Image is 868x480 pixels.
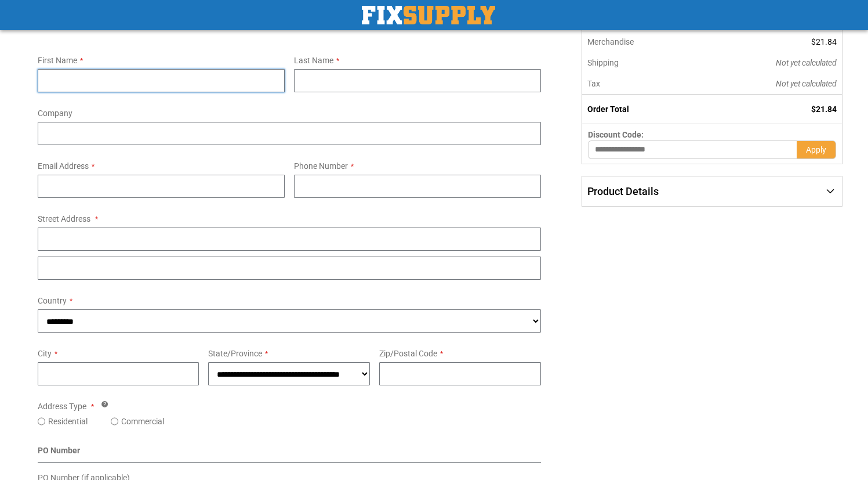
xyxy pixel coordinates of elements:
span: City [38,349,52,358]
span: Apply [806,145,826,154]
label: Commercial [121,416,164,427]
span: $21.84 [811,37,837,46]
span: Company [38,109,72,118]
img: Fix Industrial Supply [362,6,495,24]
th: Merchandise [582,31,698,52]
a: store logo [362,6,495,24]
th: Tax [582,73,698,95]
span: Discount Code: [588,130,644,139]
span: State/Province [208,349,262,358]
label: Residential [48,416,88,427]
span: Not yet calculated [776,79,837,88]
span: Street Address [38,214,90,223]
span: Zip/Postal Code [379,349,437,358]
span: Email Address [38,161,89,171]
div: PO Number [38,445,542,463]
strong: Order Total [587,104,629,114]
span: Product Details [587,185,659,197]
button: Apply [797,140,836,159]
span: $21.84 [811,104,837,114]
span: Country [38,296,67,305]
span: Address Type [38,402,86,411]
span: Shipping [587,58,619,67]
span: Phone Number [294,161,348,171]
span: Not yet calculated [776,58,837,67]
span: Last Name [294,56,333,65]
span: First Name [38,56,77,65]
